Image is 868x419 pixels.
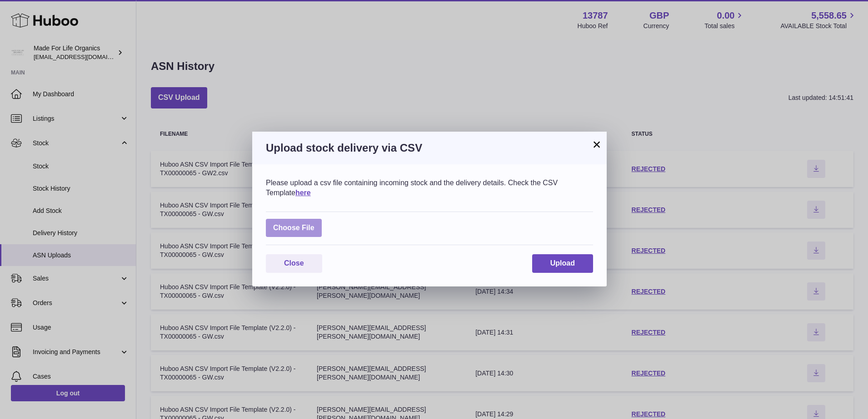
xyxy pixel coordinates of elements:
span: Close [284,259,304,267]
div: Please upload a csv file containing incoming stock and the delivery details. Check the CSV Template [266,178,593,197]
button: Upload [532,254,593,273]
button: × [591,139,602,150]
span: Choose File [266,219,322,237]
h3: Upload stock delivery via CSV [266,141,593,155]
a: here [295,189,311,197]
button: Close [266,254,322,273]
span: Upload [550,259,575,267]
